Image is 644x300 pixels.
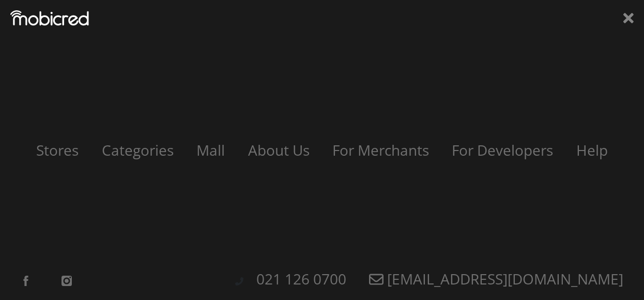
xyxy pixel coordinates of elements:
a: Stores [26,140,89,160]
img: Mobicred [10,10,89,26]
a: For Merchants [322,140,439,160]
a: Categories [91,140,184,160]
a: 021 126 0700 [246,269,357,289]
a: For Developers [441,140,563,160]
a: Help [566,140,618,160]
a: About Us [238,140,320,160]
a: [EMAIL_ADDRESS][DOMAIN_NAME] [359,269,634,289]
a: Mall [186,140,235,160]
